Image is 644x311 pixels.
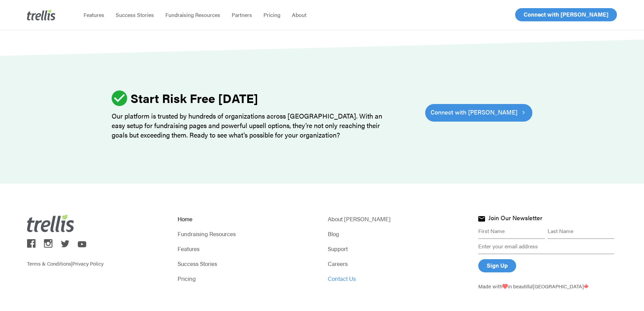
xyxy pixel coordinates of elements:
a: About [286,12,312,18]
span: [GEOGRAPHIC_DATA] [533,283,589,290]
input: Enter your email address [478,239,614,254]
span: Features [84,11,104,19]
span: Pricing [263,11,280,19]
strong: Start Risk Free [DATE] [131,89,258,107]
span: Connect with [PERSON_NAME] [431,107,517,117]
a: Home [178,214,316,224]
input: Last Name [548,224,614,239]
a: Partners [226,12,258,18]
a: Features [78,12,110,18]
img: Join Trellis Newsletter [478,216,485,222]
img: trellis on instagram [44,239,52,248]
a: Pricing [178,274,316,283]
a: Support [328,244,466,253]
a: Terms & Conditions [27,260,71,267]
img: trellis on youtube [78,241,86,247]
a: Contact Us [328,274,466,283]
a: Fundraising Resources [178,229,316,239]
p: Our platform is trusted by hundreds of organizations across [GEOGRAPHIC_DATA]. With an easy setup... [112,111,389,140]
a: Success Stories [178,259,316,268]
h4: Join Our Newsletter [488,214,542,223]
span: Success Stories [116,11,154,19]
p: Made with in beautiful [478,283,617,290]
img: Trellis Logo [27,214,74,232]
a: Connect with [PERSON_NAME] [425,104,532,122]
a: Blog [328,229,466,239]
img: trellis on twitter [61,240,69,247]
a: Privacy Policy [72,260,103,267]
img: Trellis - Canada [584,284,589,289]
input: Sign Up [478,259,516,272]
span: Connect with [PERSON_NAME] [524,10,608,18]
img: trellis on facebook [27,239,36,248]
a: Pricing [258,12,286,18]
a: Success Stories [110,12,160,18]
p: | [27,250,166,267]
img: Love From Trellis [502,284,508,289]
input: First Name [478,224,545,239]
span: Fundraising Resources [165,11,220,19]
span: Partners [232,11,252,19]
a: Features [178,244,316,253]
a: Careers [328,259,466,268]
img: Trellis [27,9,55,20]
a: About [PERSON_NAME] [328,214,466,224]
img: ic_check_circle_46.svg [112,90,127,106]
a: Connect with [PERSON_NAME] [515,8,617,21]
span: About [292,11,306,19]
a: Fundraising Resources [160,12,226,18]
